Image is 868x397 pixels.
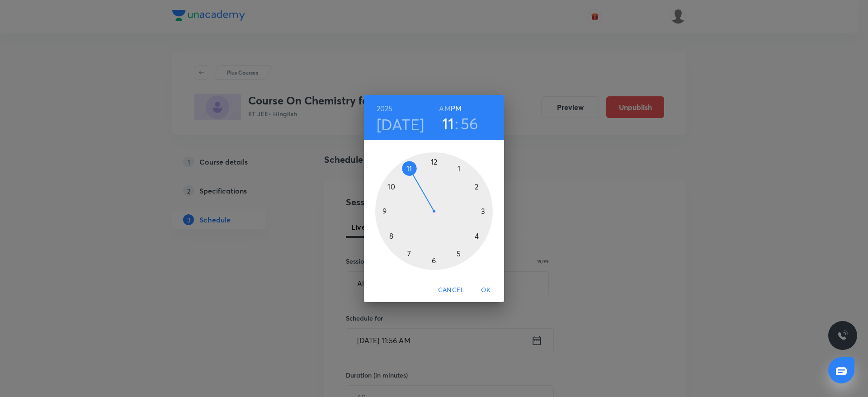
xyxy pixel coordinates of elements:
[434,282,468,298] button: Cancel
[377,115,425,134] button: [DATE]
[472,282,500,298] button: OK
[461,114,479,133] button: 56
[438,284,464,296] span: Cancel
[475,284,497,296] span: OK
[455,114,458,133] h3: :
[442,114,454,133] button: 11
[377,102,393,115] button: 2025
[439,102,450,115] button: AM
[451,102,462,115] button: PM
